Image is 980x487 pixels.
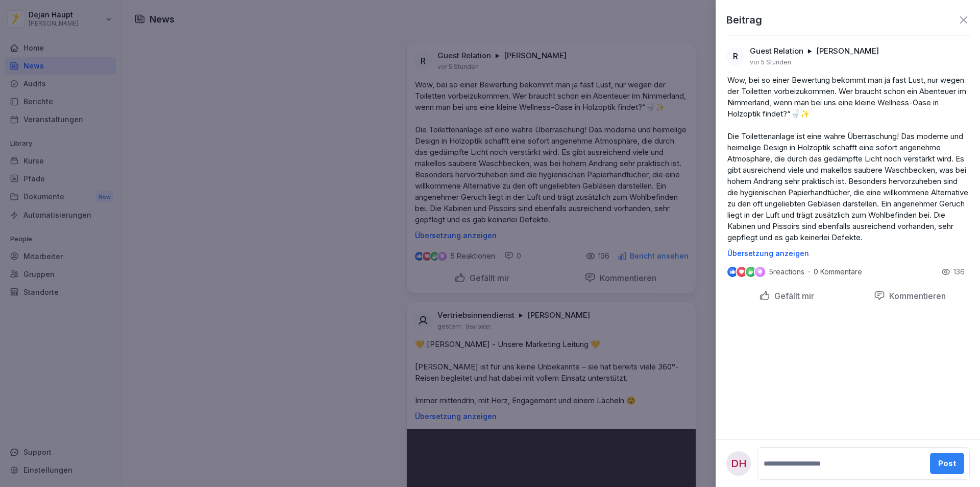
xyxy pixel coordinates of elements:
div: R [726,47,745,65]
p: Beitrag [726,12,762,28]
p: vor 5 Stunden [750,58,791,66]
p: 0 Kommentare [814,268,870,276]
p: Guest Relation [750,46,803,56]
p: Gefällt mir [770,291,814,301]
p: Wow, bei so einer Bewertung bekommt man ja fast Lust, nur wegen der Toiletten vorbeizukommen. Wer... [727,75,969,243]
p: Übersetzung anzeigen [727,249,969,258]
button: Post [930,453,964,474]
p: 5 reactions [769,268,804,276]
p: [PERSON_NAME] [816,46,879,56]
p: Kommentieren [885,291,946,301]
p: 136 [953,267,965,277]
div: DH [726,451,751,476]
div: Post [938,458,956,469]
